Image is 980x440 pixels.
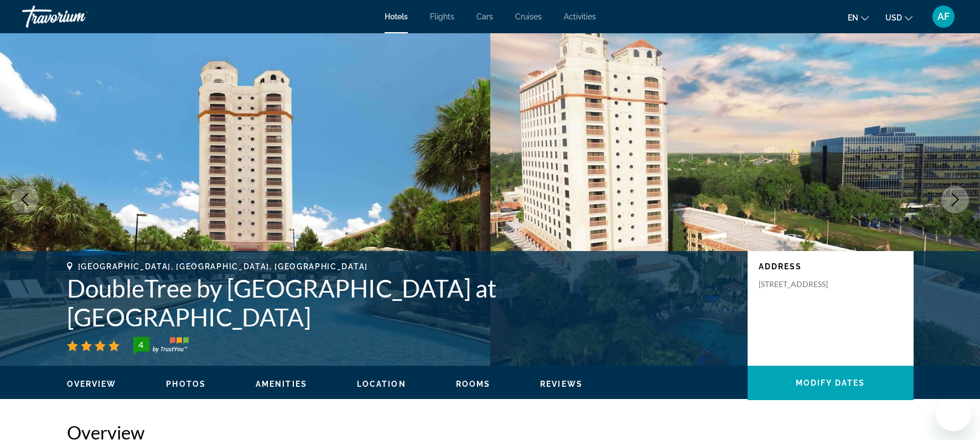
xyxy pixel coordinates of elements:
button: Change currency [885,9,912,25]
button: Photos [166,379,206,389]
button: Location [357,379,406,389]
h1: DoubleTree by [GEOGRAPHIC_DATA] at [GEOGRAPHIC_DATA] [67,274,737,331]
span: Reviews [540,380,583,388]
span: Location [357,380,406,388]
span: Photos [166,380,206,388]
a: Hotels [385,12,408,21]
button: Change language [848,9,869,25]
button: Rooms [456,379,491,389]
p: [STREET_ADDRESS] [759,279,847,289]
a: Activities [564,12,596,21]
span: Overview [67,380,117,388]
a: Travorium [22,2,133,31]
iframe: Button to launch messaging window [936,396,971,431]
button: Modify Dates [748,366,914,400]
span: Modify Dates [796,378,865,387]
a: Cars [476,12,493,21]
span: Amenities [256,380,307,388]
button: Previous image [11,186,39,213]
button: Next image [941,186,969,213]
a: Flights [430,12,454,21]
button: Reviews [540,379,583,389]
span: USD [885,13,902,22]
span: Rooms [456,380,491,388]
button: Overview [67,379,117,389]
span: en [848,13,858,22]
button: User Menu [929,5,958,28]
div: 4 [130,338,152,351]
a: Cruises [515,12,542,21]
span: AF [937,11,950,22]
span: [GEOGRAPHIC_DATA], [GEOGRAPHIC_DATA], [GEOGRAPHIC_DATA] [78,262,368,271]
button: Amenities [256,379,307,389]
p: Address [759,262,903,271]
img: TrustYou guest rating badge [133,337,189,355]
